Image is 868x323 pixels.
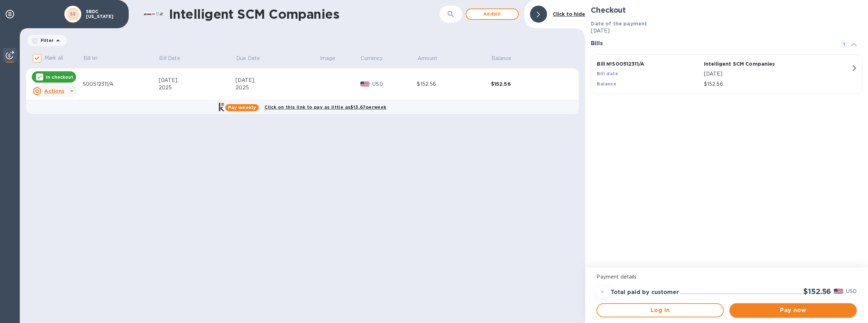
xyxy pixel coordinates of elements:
[418,55,437,62] p: Amount
[603,306,717,315] span: Log in
[597,81,616,86] b: Balance
[70,11,76,17] b: SS
[86,9,121,19] p: SBDC [US_STATE]
[704,70,851,78] p: [DATE]
[840,40,848,49] span: 1
[491,55,520,62] span: Balance
[596,303,724,317] button: Log in
[611,289,679,296] h3: Total paid by customer
[360,82,370,86] img: USD
[596,286,608,298] div: =
[729,303,857,317] button: Pay now
[228,105,256,110] b: Pay weekly
[704,60,808,67] p: Intelligent SCM Companies
[320,55,336,62] p: Image
[38,37,54,43] p: Filter
[44,88,64,94] u: Actions
[45,54,63,62] p: Mark all
[704,80,851,88] p: $152.56
[235,77,319,84] div: [DATE],
[491,80,565,88] div: $152.56
[159,55,189,62] span: Bill Date
[591,54,862,94] button: Bill №S00512311/AIntelligent SCM CompaniesBill date[DATE]Balance$152.56
[553,11,586,17] b: Click to hide
[159,77,236,84] div: [DATE],
[169,7,439,22] h1: Intelligent SCM Companies
[591,6,862,14] h2: Checkout
[264,104,386,110] b: Click on this link to pay as little as $13.67 per week
[83,55,98,62] p: Bill №
[417,80,491,88] div: $152.56
[235,84,319,91] div: 2025
[596,273,857,281] p: Payment details
[236,55,260,62] p: Due Date
[159,84,236,91] div: 2025
[846,288,857,295] p: USD
[597,71,618,76] b: Bill date
[735,306,851,315] span: Pay now
[466,8,519,20] button: Addbill
[597,60,701,67] p: Bill № S00512311/A
[418,55,447,62] span: Amount
[83,55,107,62] span: Bill №
[591,40,831,47] h3: Bills
[372,80,417,88] p: USD
[159,55,180,62] p: Bill Date
[591,27,862,35] p: [DATE]
[803,287,831,296] h2: $152.56
[83,80,159,88] div: S00512311/A
[46,74,73,80] p: In checkout
[236,55,269,62] span: Due Date
[834,289,843,294] img: USD
[472,10,512,18] span: Add bill
[361,55,383,62] p: Currency
[491,55,511,62] p: Balance
[591,21,647,26] b: Date of the payment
